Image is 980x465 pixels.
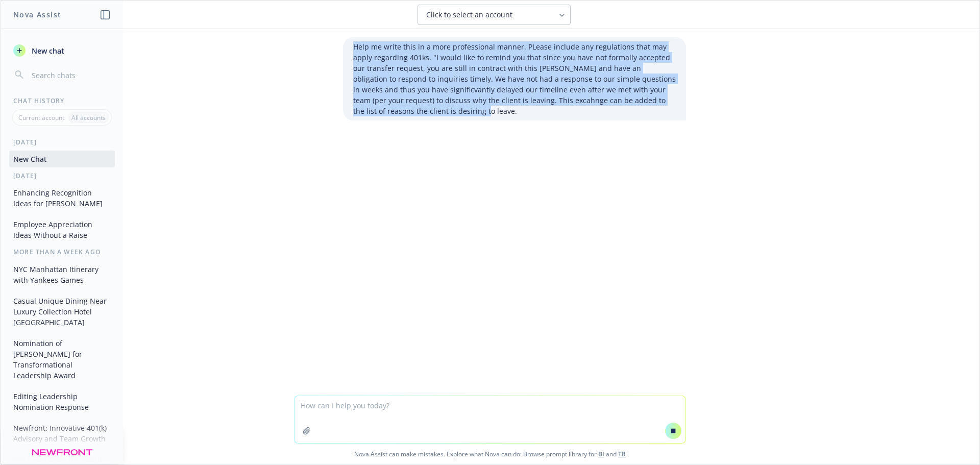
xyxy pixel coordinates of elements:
[9,292,115,331] button: Casual Unique Dining Near Luxury Collection Hotel [GEOGRAPHIC_DATA]
[30,45,64,56] span: New chat
[418,5,571,25] button: Click to select an account
[71,113,106,122] p: All accounts
[9,420,115,447] button: Newfront: Innovative 401(k) Advisory and Team Growth
[9,335,115,384] button: Nomination of [PERSON_NAME] for Transformational Leadership Award
[13,9,61,20] h1: Nova Assist
[9,151,115,167] button: New Chat
[9,41,115,60] button: New chat
[1,172,123,180] div: [DATE]
[1,96,123,105] div: Chat History
[18,113,64,122] p: Current account
[1,138,123,146] div: [DATE]
[353,41,676,116] p: Help me write this in a more professional manner. PLease include any regulations that may apply r...
[9,261,115,288] button: NYC Manhattan Itinerary with Yankees Games
[9,388,115,415] button: Editing Leadership Nomination Response
[1,248,123,256] div: More than a week ago
[5,444,975,464] span: Nova Assist can make mistakes. Explore what Nova can do: Browse prompt library for and
[618,450,626,458] a: TR
[9,216,115,243] button: Employee Appreciation Ideas Without a Raise
[426,10,512,20] span: Click to select an account
[598,450,604,458] a: BI
[9,184,115,212] button: Enhancing Recognition Ideas for [PERSON_NAME]
[30,68,111,82] input: Search chats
